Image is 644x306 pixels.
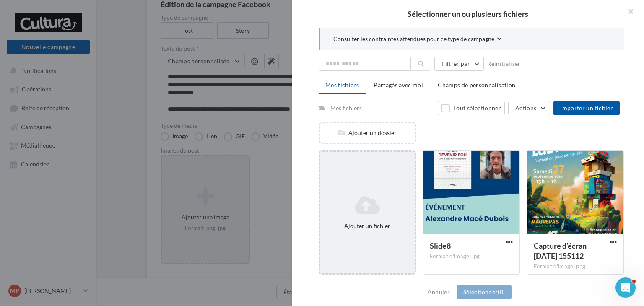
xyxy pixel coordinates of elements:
[560,104,613,112] span: Importer un fichier
[323,222,411,230] div: Ajouter un fichier
[305,10,631,18] h2: Sélectionner un ou plusieurs fichiers
[430,241,451,250] span: Slide8
[424,287,453,297] button: Annuler
[484,59,524,69] button: Réinitialiser
[438,81,515,88] span: Champs de personnalisation
[515,104,536,112] span: Actions
[320,129,415,137] div: Ajouter un dossier
[457,285,512,299] button: Sélectionner(0)
[333,34,502,45] button: Consulter les contraintes attendues pour ce type de campagne
[508,101,550,115] button: Actions
[498,288,505,296] span: (0)
[534,241,587,260] span: Capture d’écran 2025-09-11 155112
[434,57,484,71] button: Filtrer par
[330,104,362,112] div: Mes fichiers
[430,253,513,260] div: Format d'image: jpg
[325,81,359,88] span: Mes fichiers
[553,101,620,115] button: Importer un fichier
[534,263,617,270] div: Format d'image: png
[615,277,636,298] iframe: Intercom live chat
[374,81,423,88] span: Partagés avec moi
[438,101,505,115] button: Tout sélectionner
[333,35,494,43] span: Consulter les contraintes attendues pour ce type de campagne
